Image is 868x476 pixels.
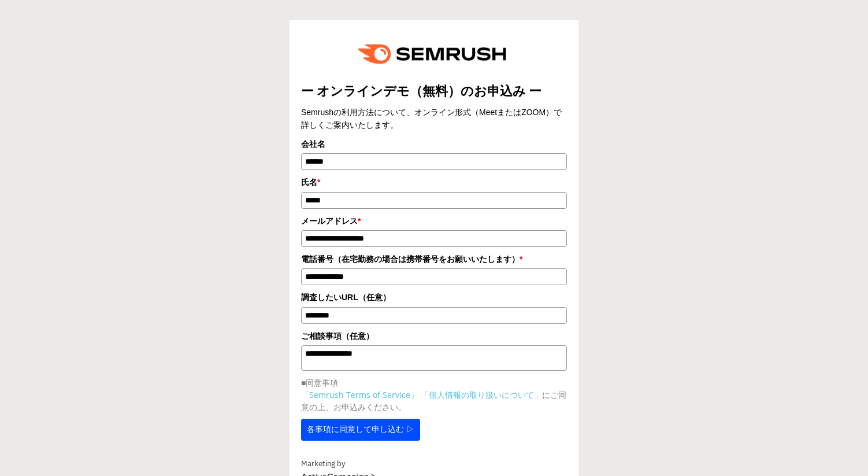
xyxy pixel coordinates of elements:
[301,82,567,100] title: ー オンラインデモ（無料）のお申込み ー
[301,377,567,389] p: ■同意事項
[301,106,567,132] div: Semrushの利用方法について、オンライン形式（MeetまたはZOOM）で詳しくご案内いたします。
[301,458,567,470] div: Marketing by
[350,32,518,76] img: e6a379fe-ca9f-484e-8561-e79cf3a04b3f.png
[421,389,542,400] a: 「個人情報の取り扱いについて」
[301,138,567,150] label: 会社名
[301,215,567,227] label: メールアドレス
[301,389,567,413] p: にご同意の上、お申込みください。
[301,176,567,189] label: 氏名
[301,330,567,342] label: ご相談事項（任意）
[301,253,567,265] label: 電話番号（在宅勤務の場合は携帯番号をお願いいたします）
[301,389,418,400] a: 「Semrush Terms of Service」
[301,419,420,441] button: 各事項に同意して申し込む ▷
[301,291,567,304] label: 調査したいURL（任意）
